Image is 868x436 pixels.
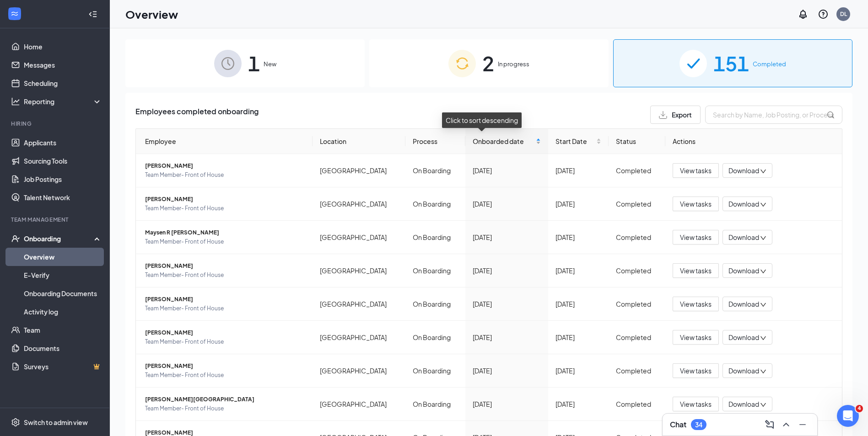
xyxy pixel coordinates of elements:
[473,136,534,146] span: Onboarded date
[760,368,766,375] span: down
[11,216,100,223] div: Team Management
[405,221,465,254] td: On Boarding
[680,299,712,309] span: View tasks
[713,48,749,79] span: 151
[145,261,305,271] span: [PERSON_NAME]
[313,129,405,154] th: Location
[145,271,305,280] span: Team Member- Front of House
[405,287,465,321] td: On Boarding
[616,165,658,175] div: Completed
[555,266,601,276] div: [DATE]
[680,332,712,342] span: View tasks
[760,335,766,341] span: down
[555,366,601,376] div: [DATE]
[473,366,541,376] div: [DATE]
[313,388,405,421] td: [GEOGRAPHIC_DATA]
[313,221,405,254] td: [GEOGRAPHIC_DATA]
[760,235,766,241] span: down
[135,106,259,124] span: Employees completed onboarding
[473,165,541,175] div: [DATE]
[24,234,94,243] div: Onboarding
[405,187,465,221] td: On Boarding
[11,234,20,243] svg: UserCheck
[673,197,719,211] button: View tasks
[145,362,305,371] span: [PERSON_NAME]
[760,302,766,308] span: down
[88,10,97,19] svg: Collapse
[145,395,305,404] span: [PERSON_NAME][GEOGRAPHIC_DATA]
[555,332,601,342] div: [DATE]
[473,299,541,309] div: [DATE]
[405,354,465,388] td: On Boarding
[705,106,842,124] input: Search by Name, Job Posting, or Process
[10,9,19,18] svg: WorkstreamLogo
[728,199,759,209] span: Download
[313,287,405,321] td: [GEOGRAPHIC_DATA]
[753,59,786,69] span: Completed
[673,230,719,245] button: View tasks
[24,303,102,321] a: Activity log
[248,48,260,79] span: 1
[24,321,102,339] a: Team
[24,266,102,284] a: E-Verify
[555,232,601,242] div: [DATE]
[125,6,178,22] h1: Overview
[11,97,20,106] svg: Analysis
[779,417,793,432] button: ChevronUp
[24,152,102,170] a: Sourcing Tools
[136,129,313,154] th: Employee
[145,371,305,380] span: Team Member- Front of House
[728,233,759,242] span: Download
[11,418,20,427] svg: Settings
[473,232,541,242] div: [DATE]
[650,106,701,124] button: Export
[405,388,465,421] td: On Boarding
[616,299,658,309] div: Completed
[498,59,529,69] span: In progress
[405,254,465,287] td: On Boarding
[728,166,759,175] span: Download
[24,97,102,106] div: Reporting
[145,170,305,180] span: Team Member- Front of House
[24,188,102,207] a: Talent Network
[616,199,658,209] div: Completed
[680,266,712,276] span: View tasks
[264,59,276,69] span: New
[680,165,712,175] span: View tasks
[405,129,465,154] th: Process
[695,421,702,429] div: 34
[680,366,712,376] span: View tasks
[442,112,522,128] div: Click to sort descending
[145,228,305,237] span: Maysen R [PERSON_NAME]
[548,129,609,154] th: Start Date
[764,419,775,430] svg: ComposeMessage
[762,417,777,432] button: ComposeMessage
[760,402,766,408] span: down
[673,363,719,378] button: View tasks
[24,56,102,74] a: Messages
[473,199,541,209] div: [DATE]
[760,168,766,175] span: down
[797,419,808,430] svg: Minimize
[555,399,601,409] div: [DATE]
[145,328,305,337] span: [PERSON_NAME]
[795,417,810,432] button: Minimize
[673,397,719,411] button: View tasks
[145,195,305,204] span: [PERSON_NAME]
[313,254,405,287] td: [GEOGRAPHIC_DATA]
[728,266,759,276] span: Download
[24,37,102,56] a: Home
[145,404,305,413] span: Team Member- Front of House
[24,284,102,303] a: Onboarding Documents
[11,120,100,128] div: Hiring
[673,163,719,178] button: View tasks
[555,136,594,146] span: Start Date
[616,232,658,242] div: Completed
[405,321,465,354] td: On Boarding
[313,154,405,187] td: [GEOGRAPHIC_DATA]
[555,165,601,175] div: [DATE]
[24,74,102,92] a: Scheduling
[781,419,792,430] svg: ChevronUp
[313,187,405,221] td: [GEOGRAPHIC_DATA]
[145,204,305,213] span: Team Member- Front of House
